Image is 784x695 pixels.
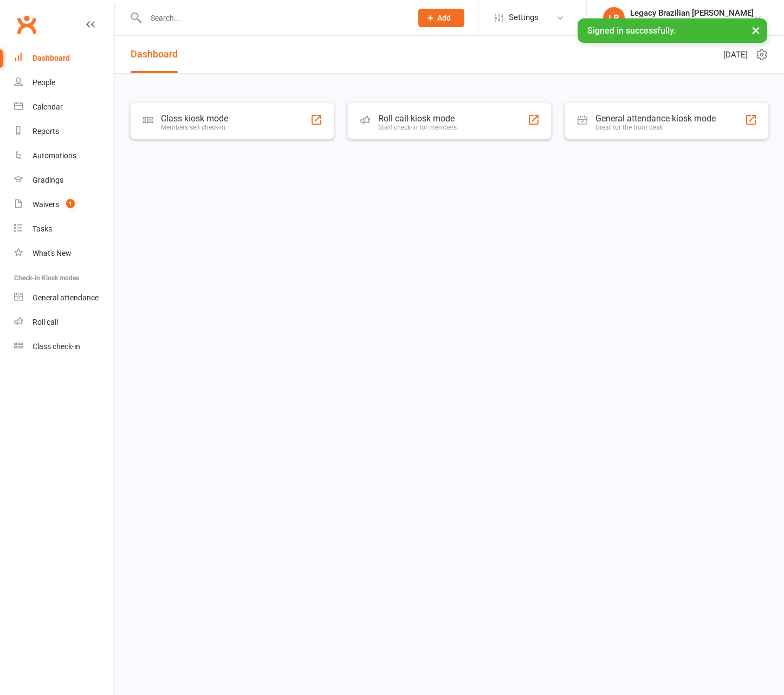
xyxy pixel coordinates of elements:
a: People [14,70,114,95]
div: Great for the front desk [595,124,716,131]
span: Signed in successfully. [587,25,676,36]
span: Settings [509,5,539,30]
div: General attendance [33,293,99,302]
a: Clubworx [13,11,40,38]
span: Add [437,14,451,22]
a: Waivers 1 [14,192,114,217]
div: Members self check-in [161,124,228,131]
span: 1 [66,199,75,208]
div: People [33,78,55,87]
div: Tasks [33,224,52,233]
span: [DATE] [723,48,748,61]
div: Class check-in [33,342,80,351]
div: Automations [33,151,76,160]
div: LB [603,7,625,29]
a: Automations [14,144,114,168]
a: Roll call [14,310,114,334]
div: Roll call kiosk mode [378,113,457,124]
a: General attendance kiosk mode [14,286,114,310]
div: General attendance kiosk mode [595,113,716,124]
input: Search... [142,10,404,25]
a: What's New [14,241,114,266]
a: Calendar [14,95,114,119]
div: Calendar [33,102,63,111]
div: Roll call [33,318,58,326]
a: Class kiosk mode [14,334,114,359]
a: Gradings [14,168,114,192]
div: Class kiosk mode [161,113,228,124]
div: Reports [33,127,59,136]
button: Add [418,9,464,27]
a: Dashboard [131,36,178,73]
div: What's New [33,249,72,258]
a: Reports [14,119,114,144]
a: Tasks [14,217,114,241]
div: Legacy Brazilian [PERSON_NAME] [630,8,754,18]
div: Staff check-in for members [378,124,457,131]
div: Waivers [33,200,59,209]
a: Dashboard [14,46,114,70]
button: × [746,18,766,42]
div: Dashboard [33,54,70,62]
div: Legacy Brazilian [PERSON_NAME] [630,18,754,28]
div: Gradings [33,176,63,184]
